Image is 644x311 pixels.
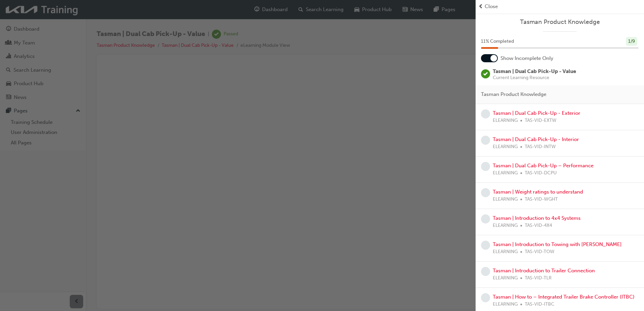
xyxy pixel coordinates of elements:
[493,215,581,221] a: Tasman | Introduction to 4x4 Systems
[525,143,556,151] span: TAS-VID-INTW
[493,241,622,247] a: Tasman | Introduction to Towing with [PERSON_NAME]
[481,162,490,171] span: learningRecordVerb_NONE-icon
[525,117,556,125] span: TAS-VID-EXTW
[525,248,554,256] span: TAS-VID-TOW
[481,91,546,98] span: Tasman Product Knowledge
[493,301,518,308] span: ELEARNING
[481,293,490,302] span: learningRecordVerb_NONE-icon
[485,3,498,10] span: Close
[493,268,595,274] a: Tasman | Introduction to Trailer Connection
[481,38,514,45] span: 11 % Completed
[478,3,483,10] span: prev-icon
[481,241,490,250] span: learningRecordVerb_NONE-icon
[493,143,518,151] span: ELEARNING
[493,196,518,203] span: ELEARNING
[478,3,641,10] button: prev-iconClose
[626,37,637,46] div: 1 / 9
[493,222,518,230] span: ELEARNING
[493,136,579,142] a: Tasman | Dual Cab Pick-Up - Interior
[493,248,518,256] span: ELEARNING
[493,163,593,169] a: Tasman | Dual Cab Pick-Up – Performance
[493,189,583,195] a: Tasman | Weight ratings to understand
[493,274,518,282] span: ELEARNING
[493,294,635,300] a: Tasman | How to – Integrated Trailer Brake Controller (ITBC)
[481,18,639,26] a: Tasman Product Knowledge
[481,214,490,223] span: learningRecordVerb_NONE-icon
[493,117,518,125] span: ELEARNING
[481,188,490,197] span: learningRecordVerb_NONE-icon
[481,109,490,118] span: learningRecordVerb_NONE-icon
[493,68,576,74] span: Tasman | Dual Cab Pick-Up - Value
[481,267,490,276] span: learningRecordVerb_NONE-icon
[481,136,490,145] span: learningRecordVerb_NONE-icon
[525,222,552,230] span: TAS-VID-4X4
[525,169,557,177] span: TAS-VID-DCPU
[501,55,553,62] span: Show Incomplete Only
[525,196,558,203] span: TAS-VID-WGHT
[525,301,554,308] span: TAS-VID-ITBC
[493,75,576,80] span: Current Learning Resource
[525,274,552,282] span: TAS-VID-TLR
[493,110,580,116] a: Tasman | Dual Cab Pick-Up - Exterior
[481,69,490,78] span: learningRecordVerb_PASS-icon
[493,169,518,177] span: ELEARNING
